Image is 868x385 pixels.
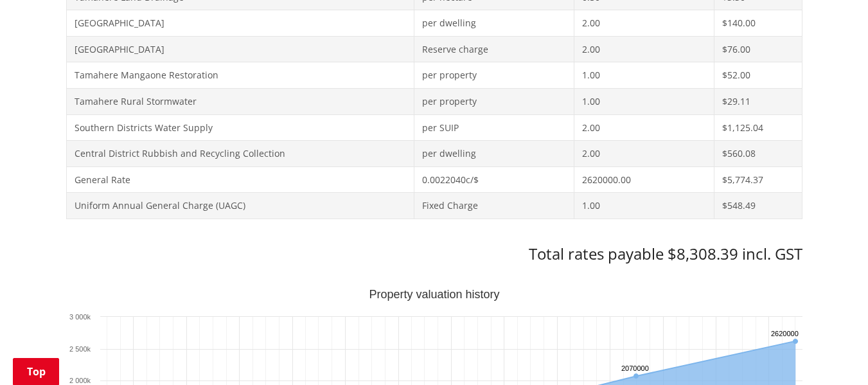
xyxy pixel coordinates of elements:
td: $29.11 [714,88,802,114]
td: 2.00 [574,114,714,141]
td: [GEOGRAPHIC_DATA] [66,10,414,37]
td: $548.49 [714,193,802,219]
td: per dwelling [414,141,574,167]
td: $52.00 [714,62,802,89]
iframe: Messenger Launcher [809,331,855,377]
td: $560.08 [714,141,802,167]
td: Reserve charge [414,36,574,62]
td: Uniform Annual General Charge (UAGC) [66,193,414,219]
text: 2 500k [69,345,91,353]
text: 2 000k [69,377,91,384]
td: Fixed Charge [414,193,574,219]
td: $5,774.37 [714,166,802,193]
td: 2.00 [574,36,714,62]
td: Tamahere Rural Stormwater [66,88,414,114]
text: Property valuation history [369,288,499,301]
td: per dwelling [414,10,574,37]
td: $76.00 [714,36,802,62]
td: 1.00 [574,62,714,89]
td: 2620000.00 [574,166,714,193]
td: 1.00 [574,193,714,219]
td: per property [414,62,574,89]
path: Sunday, Jun 30, 12:00, 2,620,000. Capital Value. [792,339,797,344]
text: 3 000k [69,313,91,321]
td: 1.00 [574,88,714,114]
text: 2070000 [621,364,649,372]
td: 2.00 [574,141,714,167]
path: Wednesday, Jun 30, 12:00, 2,070,000. Capital Value. [633,373,639,379]
td: General Rate [66,166,414,193]
td: per property [414,88,574,114]
td: [GEOGRAPHIC_DATA] [66,36,414,62]
td: $1,125.04 [714,114,802,141]
td: Southern Districts Water Supply [66,114,414,141]
td: $140.00 [714,10,802,37]
td: Tamahere Mangaone Restoration [66,62,414,89]
td: Central District Rubbish and Recycling Collection [66,141,414,167]
text: 2620000 [771,330,799,337]
td: 2.00 [574,10,714,37]
td: per SUIP [414,114,574,141]
td: 0.0022040c/$ [414,166,574,193]
a: Top [13,358,59,385]
h3: Total rates payable $8,308.39 incl. GST [66,245,802,264]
